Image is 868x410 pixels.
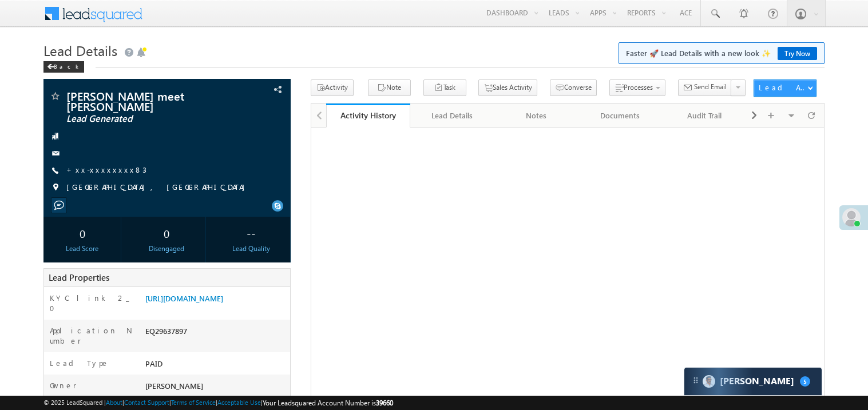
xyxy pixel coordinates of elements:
[66,182,251,193] span: [GEOGRAPHIC_DATA], [GEOGRAPHIC_DATA]
[66,113,220,125] span: Lead Generated
[663,104,747,128] a: Audit Trail
[800,376,810,387] span: 5
[672,109,736,122] div: Audit Trail
[504,109,568,122] div: Notes
[423,79,466,96] button: Task
[419,109,484,122] div: Lead Details
[478,79,537,96] button: Sales Activity
[578,104,663,128] a: Documents
[263,399,393,407] span: Your Leadsquared Account Number is
[145,293,223,303] a: [URL][DOMAIN_NAME]
[130,244,203,254] div: Disengaged
[46,222,118,244] div: 0
[46,244,118,254] div: Lead Score
[626,47,817,59] span: Faster 🚀 Lead Details with a new look ✨
[215,244,287,254] div: Lead Quality
[142,325,290,341] div: EQ29637897
[50,380,77,391] label: Owner
[694,82,727,92] span: Send Email
[759,82,807,93] div: Lead Actions
[326,104,410,128] a: Activity History
[50,325,133,346] label: Application Number
[376,399,393,407] span: 39660
[66,90,220,111] span: [PERSON_NAME] meet [PERSON_NAME]
[550,79,597,96] button: Converse
[311,79,354,96] button: Activity
[624,83,653,91] span: Processes
[43,41,117,59] span: Lead Details
[678,79,732,96] button: Send Email
[106,399,122,406] a: About
[43,61,84,73] div: Back
[368,79,411,96] button: Note
[494,104,578,128] a: Notes
[691,376,700,385] img: carter-drag
[66,165,146,174] a: +xx-xxxxxxxx83
[588,109,652,122] div: Documents
[43,61,90,70] a: Back
[43,397,393,408] span: © 2025 LeadSquared | | | | |
[130,222,203,244] div: 0
[145,381,203,391] span: [PERSON_NAME]
[49,272,109,283] span: Lead Properties
[50,293,133,313] label: KYC link 2_0
[410,104,494,128] a: Lead Details
[124,399,169,406] a: Contact Support
[335,110,402,121] div: Activity History
[50,358,109,368] label: Lead Type
[754,79,817,97] button: Lead Actions
[171,399,216,406] a: Terms of Service
[215,222,287,244] div: --
[684,367,822,396] div: carter-dragCarter[PERSON_NAME]5
[609,79,665,96] button: Processes
[217,399,261,406] a: Acceptable Use
[778,47,817,60] a: Try Now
